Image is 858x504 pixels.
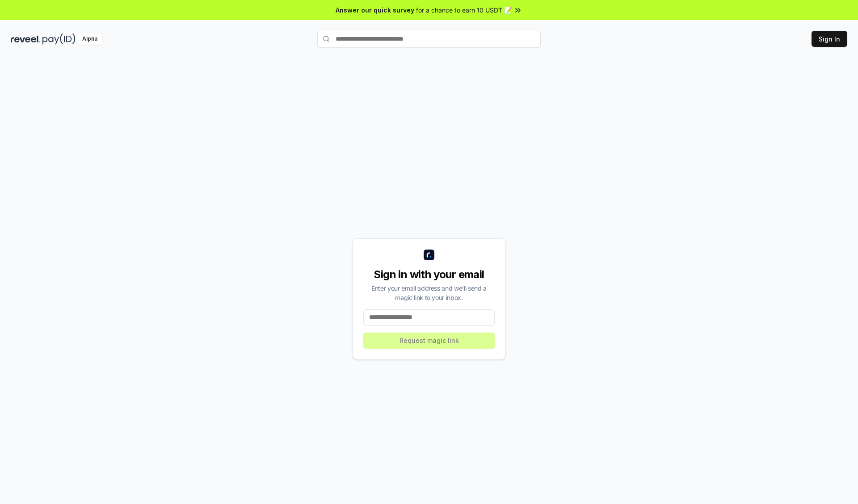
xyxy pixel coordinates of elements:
img: pay_id [42,33,76,45]
img: logo_small [424,250,434,260]
img: reveel_dark [11,33,41,45]
div: Enter your email address and we’ll send a magic link to your inbox. [363,283,495,302]
span: for a chance to earn 10 USDT 📝 [416,5,512,15]
span: Answer our quick survey [336,5,414,15]
button: Sign In [812,31,847,47]
div: Sign in with your email [363,267,495,282]
div: Alpha [77,33,102,45]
